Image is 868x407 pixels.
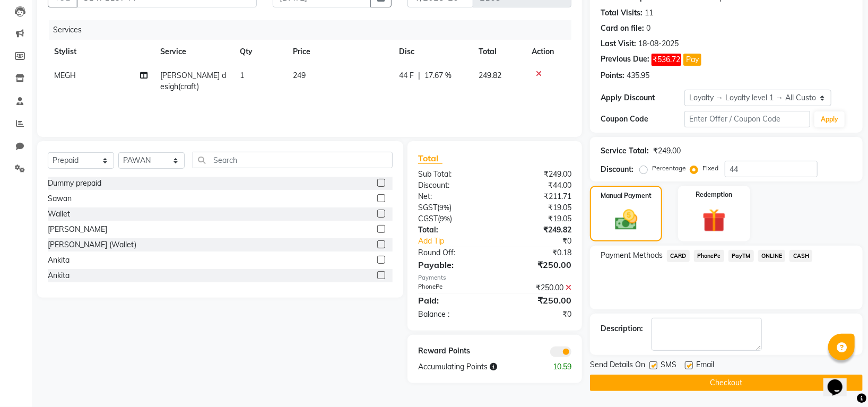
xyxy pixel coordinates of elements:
[601,7,643,19] div: Total Visits:
[495,282,580,293] div: ₹250.00
[601,323,643,334] div: Description:
[393,40,472,64] th: Disc
[48,224,107,235] div: [PERSON_NAME]
[424,70,452,81] span: 17.67 %
[410,282,495,293] div: PhonePe
[601,114,684,125] div: Coupon Code
[728,250,754,262] span: PayTM
[694,250,724,262] span: PhonePe
[418,273,571,282] div: Payments
[823,365,857,396] iframe: chat widget
[601,38,636,49] div: Last Visit:
[601,164,633,175] div: Discount:
[48,255,70,266] div: Ankita
[439,203,449,212] span: 9%
[627,70,649,81] div: 435.95
[410,224,495,236] div: Total:
[590,375,863,391] button: Checkout
[410,247,495,258] div: Round Off:
[410,202,495,213] div: ( )
[410,345,495,357] div: Reward Points
[758,250,786,262] span: ONLINE
[645,7,653,19] div: 11
[702,163,718,173] label: Fixed
[601,92,684,103] div: Apply Discount
[240,71,244,80] span: 1
[495,294,580,307] div: ₹250.00
[667,250,690,262] span: CARD
[495,258,580,271] div: ₹250.00
[472,40,525,64] th: Total
[525,40,571,64] th: Action
[509,236,579,247] div: ₹0
[233,40,287,64] th: Qty
[601,23,644,34] div: Card on file:
[410,169,495,180] div: Sub Total:
[399,70,414,81] span: 44 F
[410,180,495,191] div: Discount:
[440,214,450,223] span: 9%
[661,359,676,373] span: SMS
[601,145,649,157] div: Service Total:
[48,239,136,250] div: [PERSON_NAME] (Wallet)
[160,71,226,91] span: [PERSON_NAME] desigh(craft)
[49,20,579,40] div: Services
[418,70,420,81] span: |
[789,250,812,262] span: CASH
[48,209,70,220] div: Wallet
[495,309,580,320] div: ₹0
[495,202,580,213] div: ₹19.05
[814,111,845,127] button: Apply
[418,214,438,223] span: CGST
[684,111,810,127] input: Enter Offer / Coupon Code
[601,70,624,81] div: Points:
[495,169,580,180] div: ₹249.00
[652,163,686,173] label: Percentage
[48,40,154,64] th: Stylist
[418,203,437,212] span: SGST
[410,191,495,202] div: Net:
[287,40,393,64] th: Price
[48,270,70,281] div: Ankita
[601,54,649,66] div: Previous Due:
[683,54,701,66] button: Pay
[495,191,580,202] div: ₹211.71
[652,54,681,66] span: ₹536.72
[410,236,509,247] a: Add Tip
[653,145,681,157] div: ₹249.00
[495,224,580,236] div: ₹249.82
[48,178,101,189] div: Dummy prepaid
[293,71,306,80] span: 249
[537,361,579,373] div: 10.59
[418,153,442,164] span: Total
[590,359,645,373] span: Send Details On
[410,294,495,307] div: Paid:
[479,71,501,80] span: 249.82
[410,361,537,373] div: Accumulating Points
[410,309,495,320] div: Balance :
[608,207,645,233] img: _cash.svg
[54,71,76,80] span: MEGH
[410,258,495,271] div: Payable:
[696,190,733,200] label: Redemption
[193,152,393,168] input: Search
[48,193,72,204] div: Sawan
[410,213,495,224] div: ( )
[646,23,650,34] div: 0
[495,247,580,258] div: ₹0.18
[495,213,580,224] div: ₹19.05
[601,191,652,201] label: Manual Payment
[495,180,580,191] div: ₹44.00
[695,206,733,235] img: _gift.svg
[638,38,679,49] div: 18-08-2025
[154,40,233,64] th: Service
[696,359,714,373] span: Email
[601,250,663,261] span: Payment Methods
